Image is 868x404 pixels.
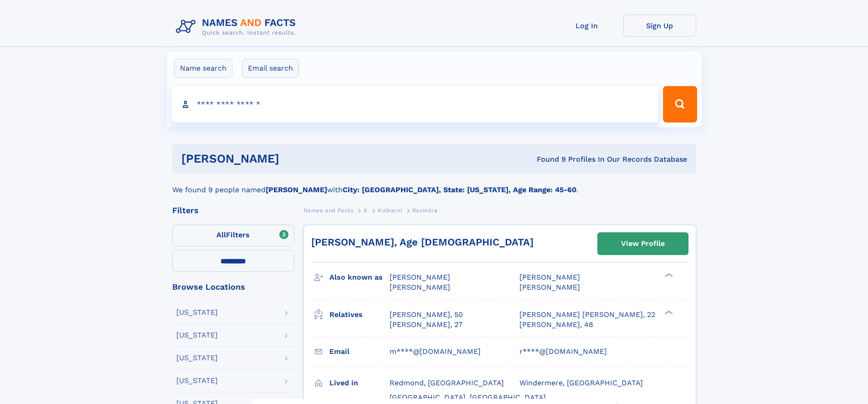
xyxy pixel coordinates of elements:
[519,273,580,281] span: [PERSON_NAME]
[364,205,368,216] a: K
[176,309,218,316] div: [US_STATE]
[176,354,218,362] div: [US_STATE]
[343,185,576,194] b: City: [GEOGRAPHIC_DATA], State: [US_STATE], Age Range: 45-60
[172,174,696,195] div: We found 9 people named with .
[408,154,687,164] div: Found 9 Profiles In Our Records Database
[390,320,462,330] a: [PERSON_NAME], 27
[390,310,463,320] a: [PERSON_NAME], 50
[519,283,580,291] span: [PERSON_NAME]
[329,344,390,359] h3: Email
[519,320,593,330] a: [PERSON_NAME], 48
[216,230,226,239] span: All
[172,15,303,39] img: Logo Names and Facts
[663,86,697,123] button: Search Button
[172,206,294,215] div: Filters
[303,205,354,216] a: Names and Facts
[181,153,408,164] h1: [PERSON_NAME]
[329,375,390,391] h3: Lived in
[174,59,232,78] label: Name search
[378,207,402,214] span: Kulkarni
[378,205,402,216] a: Kulkarni
[172,225,294,246] label: Filters
[621,233,665,254] div: View Profile
[550,15,623,37] a: Log In
[390,378,504,387] span: Redmond, [GEOGRAPHIC_DATA]
[311,236,534,248] a: [PERSON_NAME], Age [DEMOGRAPHIC_DATA]
[519,310,655,320] a: [PERSON_NAME] [PERSON_NAME], 22
[519,378,643,387] span: Windermere, [GEOGRAPHIC_DATA]
[598,233,688,255] a: View Profile
[266,185,327,194] b: [PERSON_NAME]
[329,270,390,285] h3: Also known as
[390,393,546,402] span: [GEOGRAPHIC_DATA], [GEOGRAPHIC_DATA]
[172,283,294,291] div: Browse Locations
[623,15,696,37] a: Sign Up
[663,272,673,278] div: ❯
[176,377,218,384] div: [US_STATE]
[390,283,450,291] span: [PERSON_NAME]
[364,207,368,214] span: K
[176,332,218,339] div: [US_STATE]
[242,59,299,78] label: Email search
[329,307,390,322] h3: Relatives
[412,207,438,214] span: Ravindra
[171,86,659,123] input: search input
[663,309,673,315] div: ❯
[390,273,450,281] span: [PERSON_NAME]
